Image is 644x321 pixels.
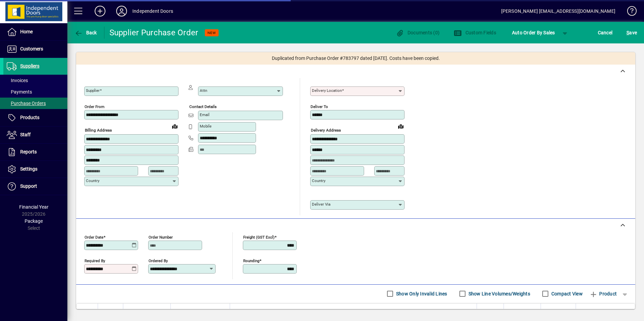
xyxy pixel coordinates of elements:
mat-label: Deliver via [312,202,330,207]
mat-label: Delivery Location [312,88,342,93]
span: Unit Cost $ [516,308,537,315]
span: Order Qty [483,308,500,315]
app-page-header-button: Back [67,27,104,39]
mat-label: Order from [85,104,104,109]
a: Invoices [3,75,67,86]
span: Cancel [598,27,613,38]
span: Home [20,29,33,34]
mat-label: Email [200,112,210,117]
a: Purchase Orders [3,98,67,109]
a: Customers [3,41,67,58]
a: View on map [395,121,406,132]
div: Independent Doors [132,6,173,16]
mat-label: Required by [85,258,105,263]
button: Save [625,27,639,39]
span: Back [74,30,97,35]
a: Staff [3,127,67,143]
mat-label: Freight (GST excl) [243,235,275,239]
span: Custom Fields [454,30,496,35]
a: Support [3,178,67,195]
span: Invoices [7,78,28,83]
span: Description [234,308,255,315]
span: Products [20,115,39,120]
span: Financial Year [19,204,49,210]
mat-label: Ordered by [149,258,168,263]
span: Purchase Orders [7,101,46,106]
span: Staff [20,132,31,137]
span: ave [626,27,637,38]
a: Settings [3,161,67,178]
span: Extend $ [611,308,626,315]
mat-label: Order number [149,235,173,239]
mat-label: Attn [200,88,207,93]
span: Duplicated from Purchase Order #783797 dated [DATE]. Costs have been copied. [272,55,440,62]
span: Customers [20,46,43,51]
button: Cancel [596,27,614,39]
div: Supplier Purchase Order [109,27,198,38]
span: Package [25,218,43,224]
span: Suppliers [20,63,39,69]
label: Show Only Invalid Lines [395,290,447,297]
span: Item [127,308,135,315]
a: Home [3,24,67,40]
span: Discount % [551,308,572,315]
mat-label: Supplier [86,88,100,93]
button: Add [89,5,111,17]
span: Documents (0) [396,30,440,35]
mat-label: Order date [85,235,103,239]
mat-label: Rounding [243,258,259,263]
span: Product [589,288,617,299]
a: Knowledge Base [622,1,636,23]
label: Show Line Volumes/Weights [467,290,530,297]
span: NEW [207,31,216,35]
button: Documents (0) [394,27,441,39]
span: Payments [7,89,32,95]
span: Settings [20,166,37,172]
span: Support [20,183,37,189]
button: Product [586,288,620,300]
a: Payments [3,86,67,98]
span: Reports [20,149,37,154]
mat-label: Mobile [200,124,212,129]
mat-label: Country [86,178,99,183]
span: S [626,30,629,35]
button: Profile [111,5,132,17]
button: Back [73,27,99,39]
a: Reports [3,144,67,160]
button: Auto Order By Sales [509,27,558,39]
div: [PERSON_NAME] [EMAIL_ADDRESS][DOMAIN_NAME] [501,6,615,16]
mat-label: Deliver To [311,104,328,109]
label: Compact View [550,290,583,297]
a: View on map [169,121,180,132]
span: Supplier Code [175,308,200,315]
a: Products [3,109,67,126]
button: Custom Fields [452,27,498,39]
span: Auto Order By Sales [512,27,555,38]
mat-label: Country [312,178,325,183]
